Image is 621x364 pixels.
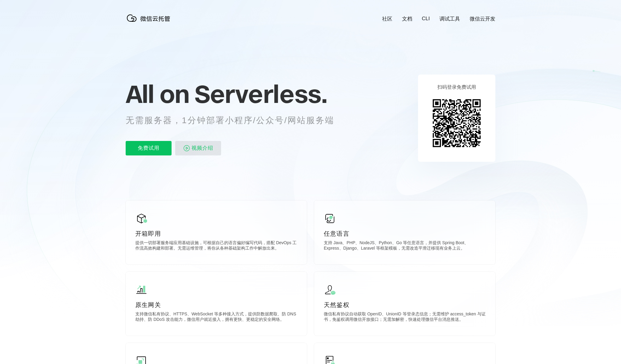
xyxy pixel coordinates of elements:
[126,114,346,126] p: 无需服务器，1分钟部署小程序/公众号/网站服务端
[126,20,174,25] a: 微信云托管
[191,141,213,155] span: 视频介绍
[135,311,297,324] p: 支持微信私有协议、HTTPS、WebSocket 等多种接入方式，提供防数据爬取、防 DNS 劫持、防 DDoS 攻击能力，微信用户就近接入，拥有更快、更稳定的安全网络。
[324,240,486,252] p: 支持 Java、PHP、NodeJS、Python、Go 等任意语言，并提供 Spring Boot、Express、Django、Laravel 等框架模板，无需改造平滑迁移现有业务上云。
[324,229,486,238] p: 任意语言
[126,12,174,24] img: 微信云托管
[382,15,392,22] a: 社区
[402,15,412,22] a: 文档
[135,229,297,238] p: 开箱即用
[195,79,327,109] span: Serverless.
[439,15,460,22] a: 调试工具
[135,240,297,252] p: 提供一切部署服务端应用基础设施，可根据自己的语言偏好编写代码，搭配 DevOps 工作流高效构建和部署。无需运维管理，将你从各种基础架构工作中解放出来。
[422,16,430,22] a: CLI
[126,79,189,109] span: All on
[437,84,476,91] p: 扫码登录免费试用
[324,311,486,324] p: 微信私有协议自动获取 OpenID、UnionID 等登录态信息；无需维护 access_token 与证书，免鉴权调用微信开放接口；无需加解密，快速处理微信平台消息推送。
[470,15,495,22] a: 微信云开发
[324,301,486,309] p: 天然鉴权
[183,145,190,152] img: video_play.svg
[126,141,172,155] p: 免费试用
[135,301,297,309] p: 原生网关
